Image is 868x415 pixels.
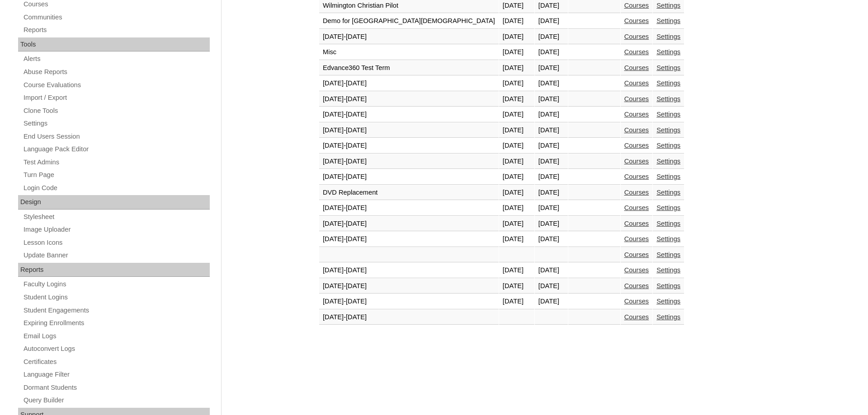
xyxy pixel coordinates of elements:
[319,45,499,60] td: Misc
[624,235,649,242] a: Courses
[499,123,534,138] td: [DATE]
[656,282,680,289] a: Settings
[23,331,210,342] a: Email Logs
[18,263,210,277] div: Reports
[535,123,568,138] td: [DATE]
[535,279,568,294] td: [DATE]
[624,266,649,274] a: Courses
[624,313,649,321] a: Courses
[23,144,210,155] a: Language Pack Editor
[624,33,649,40] a: Courses
[23,79,210,91] a: Course Evaluations
[656,220,680,227] a: Settings
[656,2,680,9] a: Settings
[319,263,499,278] td: [DATE]-[DATE]
[23,182,210,194] a: Login Code
[535,29,568,45] td: [DATE]
[624,111,649,118] a: Courses
[319,92,499,107] td: [DATE]-[DATE]
[624,64,649,71] a: Courses
[23,356,210,368] a: Certificates
[499,14,534,29] td: [DATE]
[319,154,499,169] td: [DATE]-[DATE]
[535,169,568,185] td: [DATE]
[499,279,534,294] td: [DATE]
[535,185,568,201] td: [DATE]
[23,317,210,329] a: Expiring Enrollments
[23,211,210,223] a: Stylesheet
[624,204,649,211] a: Courses
[319,310,499,325] td: [DATE]-[DATE]
[656,235,680,242] a: Settings
[624,17,649,24] a: Courses
[319,29,499,45] td: [DATE]-[DATE]
[499,45,534,60] td: [DATE]
[656,64,680,71] a: Settings
[624,220,649,227] a: Courses
[656,313,680,321] a: Settings
[319,279,499,294] td: [DATE]-[DATE]
[319,169,499,185] td: [DATE]-[DATE]
[535,61,568,76] td: [DATE]
[319,14,499,29] td: Demo for [GEOGRAPHIC_DATA][DEMOGRAPHIC_DATA]
[319,216,499,232] td: [DATE]-[DATE]
[23,157,210,168] a: Test Admins
[23,382,210,393] a: Dormant Students
[23,224,210,235] a: Image Uploader
[23,118,210,129] a: Settings
[319,138,499,154] td: [DATE]-[DATE]
[656,251,680,258] a: Settings
[656,142,680,149] a: Settings
[18,37,210,52] div: Tools
[656,189,680,196] a: Settings
[499,154,534,169] td: [DATE]
[535,45,568,60] td: [DATE]
[499,76,534,91] td: [DATE]
[656,17,680,24] a: Settings
[499,169,534,185] td: [DATE]
[499,138,534,154] td: [DATE]
[319,185,499,201] td: DVD Replacement
[319,76,499,91] td: [DATE]-[DATE]
[499,29,534,45] td: [DATE]
[499,185,534,201] td: [DATE]
[23,131,210,142] a: End Users Session
[656,126,680,134] a: Settings
[319,201,499,216] td: [DATE]-[DATE]
[624,189,649,196] a: Courses
[535,107,568,122] td: [DATE]
[18,195,210,210] div: Design
[23,105,210,117] a: Clone Tools
[656,204,680,211] a: Settings
[499,107,534,122] td: [DATE]
[23,24,210,36] a: Reports
[535,14,568,29] td: [DATE]
[535,294,568,309] td: [DATE]
[624,2,649,9] a: Courses
[656,111,680,118] a: Settings
[319,123,499,138] td: [DATE]-[DATE]
[499,294,534,309] td: [DATE]
[624,142,649,149] a: Courses
[499,92,534,107] td: [DATE]
[656,173,680,180] a: Settings
[535,138,568,154] td: [DATE]
[319,232,499,247] td: [DATE]-[DATE]
[624,79,649,87] a: Courses
[23,66,210,78] a: Abuse Reports
[23,237,210,248] a: Lesson Icons
[23,395,210,406] a: Query Builder
[499,216,534,232] td: [DATE]
[319,61,499,76] td: Edvance360 Test Term
[535,92,568,107] td: [DATE]
[624,48,649,56] a: Courses
[624,298,649,305] a: Courses
[535,216,568,232] td: [DATE]
[535,232,568,247] td: [DATE]
[535,154,568,169] td: [DATE]
[23,292,210,303] a: Student Logins
[624,251,649,258] a: Courses
[23,53,210,65] a: Alerts
[23,343,210,354] a: Autoconvert Logs
[656,79,680,87] a: Settings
